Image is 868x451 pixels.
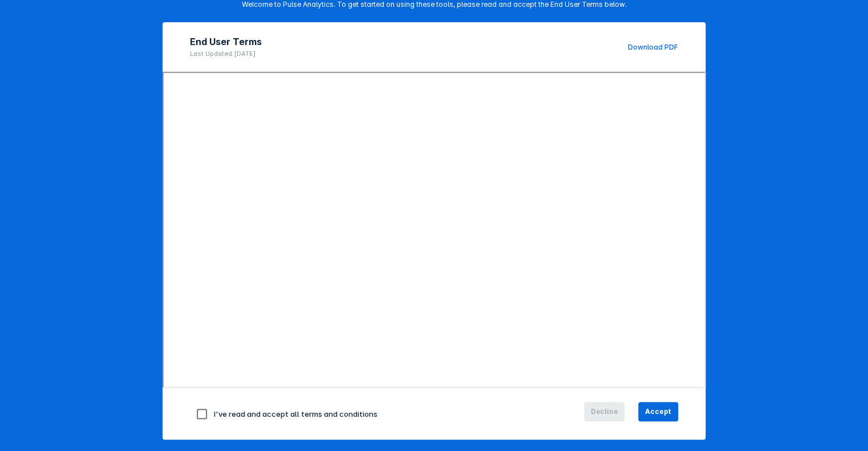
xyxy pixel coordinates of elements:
[591,407,618,417] span: Decline
[645,407,671,417] span: Accept
[214,409,378,418] span: I've read and accept all terms and conditions
[628,43,678,51] a: Download PDF
[190,36,262,47] h2: End User Terms
[638,402,678,421] button: Accept
[584,402,625,421] button: Decline
[190,50,262,58] p: Last Updated: [DATE]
